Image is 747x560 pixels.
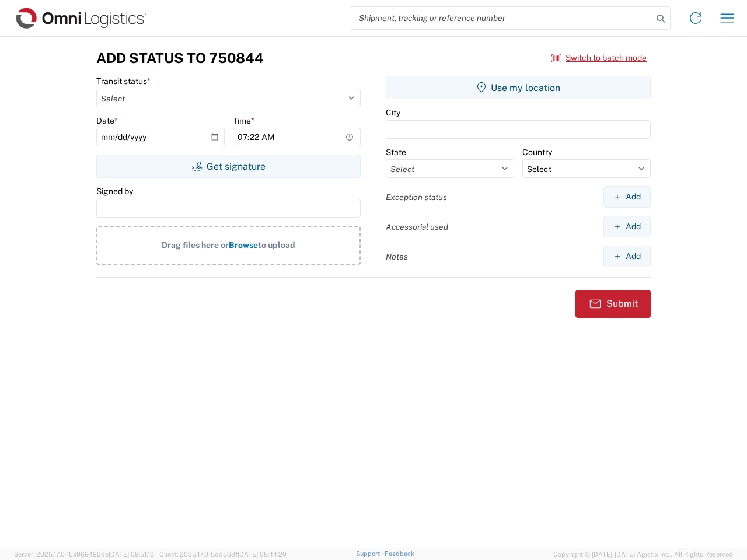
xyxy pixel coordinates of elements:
[96,155,361,178] button: Get signature
[350,7,652,29] input: Shipment, tracking or reference number
[575,290,651,318] button: Submit
[522,147,552,157] label: Country
[386,192,447,202] label: Exception status
[229,240,258,250] span: Browse
[553,549,733,559] span: Copyright © [DATE]-[DATE] Agistix Inc., All Rights Reserved
[356,550,385,557] a: Support
[14,551,154,558] span: Server: 2025.17.0-16a969492de
[603,186,651,208] button: Add
[162,240,229,250] span: Drag files here or
[385,550,414,557] a: Feedback
[109,551,154,558] span: [DATE] 09:51:12
[96,186,133,197] label: Signed by
[96,76,151,86] label: Transit status
[233,116,254,126] label: Time
[551,48,647,68] button: Switch to batch mode
[603,246,651,267] button: Add
[386,147,406,157] label: State
[386,107,400,118] label: City
[96,50,264,66] h3: Add Status to 750844
[386,222,448,232] label: Accessorial used
[96,116,118,126] label: Date
[386,76,651,99] button: Use my location
[238,551,287,558] span: [DATE] 08:44:20
[386,251,408,262] label: Notes
[258,240,295,250] span: to upload
[159,551,287,558] span: Client: 2025.17.0-5dd568f
[603,216,651,237] button: Add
